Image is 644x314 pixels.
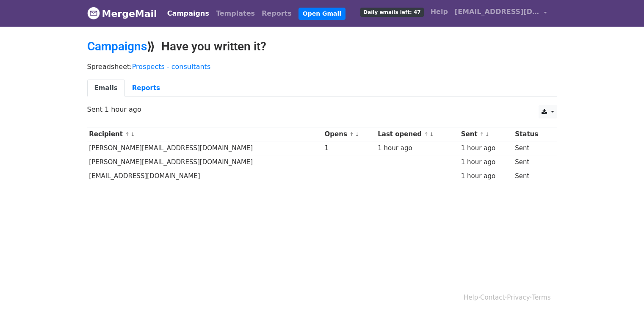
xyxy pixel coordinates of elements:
a: Help [427,3,451,20]
th: Sent [459,127,513,141]
div: 1 hour ago [461,143,511,153]
a: ↓ [130,131,135,138]
a: Open Gmail [299,8,345,20]
div: 1 [325,143,374,153]
th: Status [513,127,551,141]
a: MergeMail [87,5,157,22]
a: Emails [87,80,125,97]
span: Daily emails left: 47 [360,8,423,17]
a: Contact [480,294,505,301]
th: Opens [323,127,376,141]
a: ↓ [429,131,434,138]
a: Terms [532,294,550,301]
a: Daily emails left: 47 [357,3,427,20]
a: Campaigns [164,5,213,22]
a: Prospects - consultants [132,63,211,71]
div: 1 hour ago [461,171,511,181]
img: MergeMail logo [87,7,100,19]
a: ↑ [125,131,130,138]
p: Sent 1 hour ago [87,105,557,114]
td: [PERSON_NAME][EMAIL_ADDRESS][DOMAIN_NAME] [87,155,323,169]
a: ↑ [424,131,428,138]
a: Privacy [507,294,530,301]
td: Sent [513,141,551,155]
a: ↓ [485,131,490,138]
th: Last opened [376,127,459,141]
td: [EMAIL_ADDRESS][DOMAIN_NAME] [87,169,323,183]
td: Sent [513,155,551,169]
td: Sent [513,169,551,183]
div: 1 hour ago [378,143,457,153]
a: Reports [125,80,167,97]
a: ↑ [349,131,354,138]
th: Recipient [87,127,323,141]
a: ↓ [355,131,359,138]
a: [EMAIL_ADDRESS][DOMAIN_NAME] [451,3,550,23]
td: [PERSON_NAME][EMAIL_ADDRESS][DOMAIN_NAME] [87,141,323,155]
div: 1 hour ago [461,157,511,167]
a: Help [464,294,478,301]
span: [EMAIL_ADDRESS][DOMAIN_NAME] [455,7,539,17]
a: Reports [258,5,295,22]
h2: ⟫ Have you written it? [87,39,557,54]
a: ↑ [480,131,484,138]
a: Templates [213,5,258,22]
p: Spreadsheet: [87,62,557,71]
a: Campaigns [87,39,147,53]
